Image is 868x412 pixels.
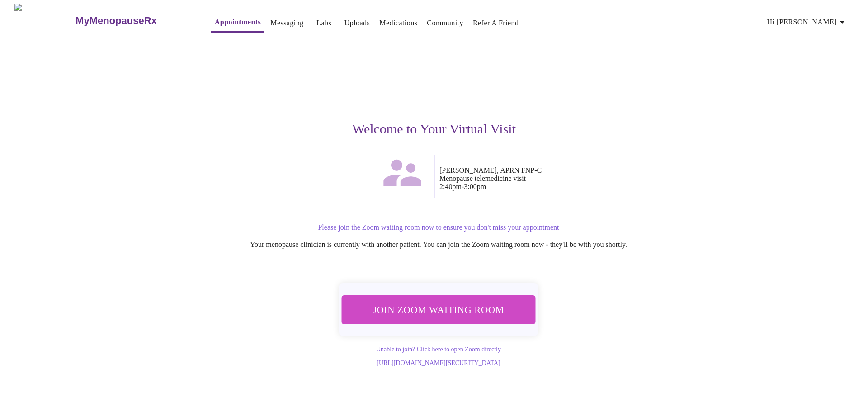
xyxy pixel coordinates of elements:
p: [PERSON_NAME], APRN FNP-C Menopause telemedicine visit 2:40pm - 3:00pm [439,166,712,191]
button: Community [423,14,467,32]
span: Join Zoom Waiting Room [353,301,524,318]
button: Refer a Friend [469,14,523,32]
button: Uploads [341,14,374,32]
button: Appointments [211,13,264,33]
p: Please join the Zoom waiting room now to ensure you don't miss your appointment [165,223,712,232]
button: Messaging [267,14,307,32]
a: Messaging [270,17,303,29]
p: Your menopause clinician is currently with another patient. You can join the Zoom waiting room no... [165,241,712,249]
a: Uploads [344,17,370,29]
a: Medications [379,17,417,29]
span: Hi [PERSON_NAME] [767,16,848,28]
button: Medications [376,14,421,32]
a: Unable to join? Click here to open Zoom directly [376,346,501,353]
a: MyMenopauseRx [75,5,193,37]
a: Refer a Friend [473,17,519,29]
button: Hi [PERSON_NAME] [764,13,851,31]
button: Labs [310,14,339,32]
a: Community [427,17,463,29]
a: Appointments [215,16,261,28]
h3: Welcome to Your Virtual Visit [156,121,712,137]
h3: MyMenopauseRx [75,15,157,27]
a: Labs [316,17,331,29]
img: MyMenopauseRx Logo [14,4,75,38]
a: [URL][DOMAIN_NAME][SECURITY_DATA] [377,360,500,366]
button: Join Zoom Waiting Room [341,295,536,324]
